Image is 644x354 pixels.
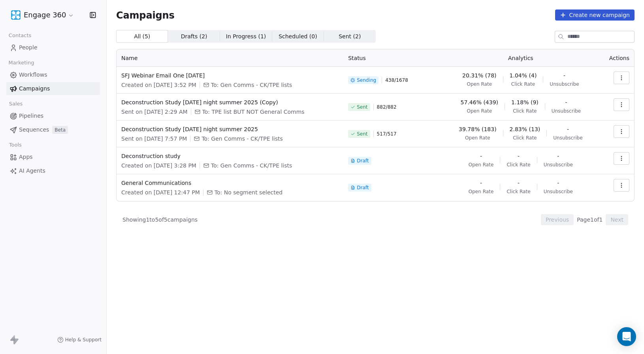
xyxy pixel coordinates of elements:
[121,188,200,196] span: Created on [DATE] 12:47 PM
[553,135,582,141] span: Unsubscribe
[510,125,540,133] span: 2.83% (13)
[65,337,102,343] span: Help & Support
[19,112,43,120] span: Pipelines
[555,9,635,21] button: Create new campaign
[121,179,339,187] span: General Communications
[19,71,47,79] span: Workflows
[57,337,102,343] a: Help & Support
[467,81,492,87] span: Open Rate
[117,49,343,67] th: Name
[518,179,520,187] span: -
[465,135,490,141] span: Open Rate
[202,108,305,116] span: To: TPE list BUT NOT General Comms
[567,125,569,133] span: -
[19,167,45,175] span: AI Agents
[9,8,76,22] button: Engage 360
[181,32,207,41] span: Drafts ( 2 )
[339,32,361,41] span: Sent ( 2 )
[211,81,292,89] span: To: Gen Comms - CK/TPE lists
[469,188,494,195] span: Open Rate
[442,49,599,67] th: Analytics
[6,82,100,95] a: Campaigns
[552,108,581,114] span: Unsubscribe
[550,81,579,87] span: Unsubscribe
[121,81,196,89] span: Created on [DATE] 3:52 PM
[6,164,100,177] a: AI Agents
[357,104,367,110] span: Sent
[544,188,573,195] span: Unsubscribe
[279,32,317,41] span: Scheduled ( 0 )
[5,30,35,41] span: Contacts
[122,216,198,224] span: Showing 1 to 5 of 5 campaigns
[19,85,50,93] span: Campaigns
[121,98,339,106] span: Deconstruction Study [DATE] night summer 2025 (Copy)
[6,139,25,151] span: Tools
[599,49,634,67] th: Actions
[211,162,292,169] span: To: Gen Comms - CK/TPE lists
[19,126,49,134] span: Sequences
[617,327,636,346] div: Open Intercom Messenger
[469,162,494,168] span: Open Rate
[557,179,559,187] span: -
[544,162,573,168] span: Unsubscribe
[5,57,38,69] span: Marketing
[6,68,100,81] a: Workflows
[462,72,497,79] span: 20.31% (78)
[461,98,498,106] span: 57.46% (439)
[565,98,567,106] span: -
[507,188,530,195] span: Click Rate
[226,32,266,41] span: In Progress ( 1 )
[606,214,628,225] button: Next
[121,125,339,133] span: Deconstruction Study [DATE] night summer 2025
[121,162,196,169] span: Created on [DATE] 3:28 PM
[121,135,187,143] span: Sent on [DATE] 7:57 PM
[511,98,539,106] span: 1.18% (9)
[357,158,369,164] span: Draft
[510,72,537,79] span: 1.04% (4)
[513,135,537,141] span: Click Rate
[377,104,397,110] span: 882 / 882
[6,41,100,54] a: People
[467,108,492,114] span: Open Rate
[121,72,339,79] span: SFJ Webinar Email One [DATE]
[577,216,603,224] span: Page 1 of 1
[518,152,520,160] span: -
[563,72,565,79] span: -
[480,152,482,160] span: -
[11,10,21,20] img: Engage%20360%20Logo_427x427_Final@1x%20copy.png
[201,135,282,143] span: To: Gen Comms - CK/TPE lists
[19,43,38,52] span: People
[116,9,175,21] span: Campaigns
[121,152,339,160] span: Deconstruction study
[215,188,282,196] span: To: No segment selected
[385,77,408,83] span: 438 / 1678
[24,10,66,20] span: Engage 360
[513,108,537,114] span: Click Rate
[19,153,33,161] span: Apps
[6,151,100,164] a: Apps
[357,77,376,83] span: Sending
[507,162,530,168] span: Click Rate
[480,179,482,187] span: -
[6,109,100,122] a: Pipelines
[377,131,397,137] span: 517 / 517
[6,123,100,136] a: SequencesBeta
[52,126,68,134] span: Beta
[6,98,26,110] span: Sales
[121,108,188,116] span: Sent on [DATE] 2:29 AM
[459,125,496,133] span: 39.78% (183)
[557,152,559,160] span: -
[343,49,442,67] th: Status
[357,185,369,191] span: Draft
[541,214,574,225] button: Previous
[357,131,367,137] span: Sent
[511,81,535,87] span: Click Rate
